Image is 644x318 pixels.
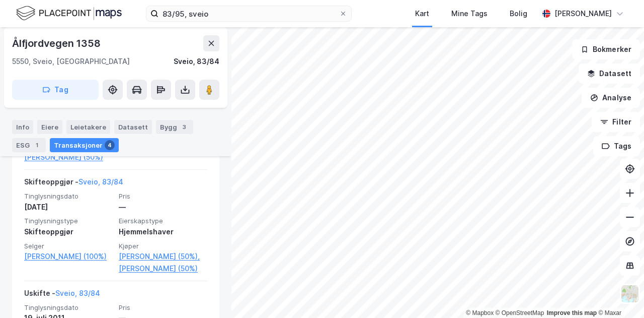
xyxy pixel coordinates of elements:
button: Filter [592,112,640,132]
div: [DATE] [24,201,113,213]
span: Tinglysningsdato [24,303,113,312]
span: Kjøper [119,242,207,250]
button: Tags [593,136,640,156]
div: Kart [415,8,429,20]
a: [PERSON_NAME] (100%) [24,250,113,263]
button: Bokmerker [572,39,640,59]
div: 4 [105,140,115,150]
div: — [119,201,207,213]
div: 5550, Sveio, [GEOGRAPHIC_DATA] [12,55,130,68]
div: Sveio, 83/84 [174,55,219,68]
div: Skifteoppgjør [24,226,113,238]
div: Info [12,120,33,134]
a: [PERSON_NAME] (50%) [24,151,113,163]
div: Datasett [114,120,152,134]
img: logo.f888ab2527a4732fd821a326f86c7f29.svg [16,5,122,22]
span: Tinglysningsdato [24,192,113,201]
a: [PERSON_NAME] (50%), [119,250,207,263]
div: [PERSON_NAME] [554,8,612,20]
div: ESG [12,138,46,152]
div: Hjemmelshaver [119,226,207,238]
span: Selger [24,242,113,250]
div: Mine Tags [451,8,488,20]
div: Bolig [510,8,527,20]
div: Leietakere [66,120,110,134]
div: 3 [179,122,189,132]
input: Søk på adresse, matrikkel, gårdeiere, leietakere eller personer [158,6,339,21]
span: Pris [119,192,207,201]
div: Skifteoppgjør - [24,176,123,192]
a: Mapbox [466,309,494,316]
iframe: Chat Widget [594,270,644,318]
button: Datasett [579,63,640,84]
div: Ålfjordvegen 1358 [12,35,103,51]
div: Uskifte - [24,287,100,303]
div: Transaksjoner [50,138,119,152]
a: Sveio, 83/84 [55,289,100,297]
span: Pris [119,303,207,312]
a: Improve this map [547,309,597,316]
span: Eierskapstype [119,217,207,225]
div: Eiere [37,120,62,134]
div: Bygg [156,120,193,134]
span: Tinglysningstype [24,217,113,225]
a: Sveio, 83/84 [78,177,123,186]
button: Tag [12,80,99,100]
a: OpenStreetMap [496,309,544,316]
a: [PERSON_NAME] (50%) [119,263,207,275]
button: Analyse [582,88,640,108]
div: Kontrollprogram for chat [594,270,644,318]
div: 1 [32,140,42,150]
